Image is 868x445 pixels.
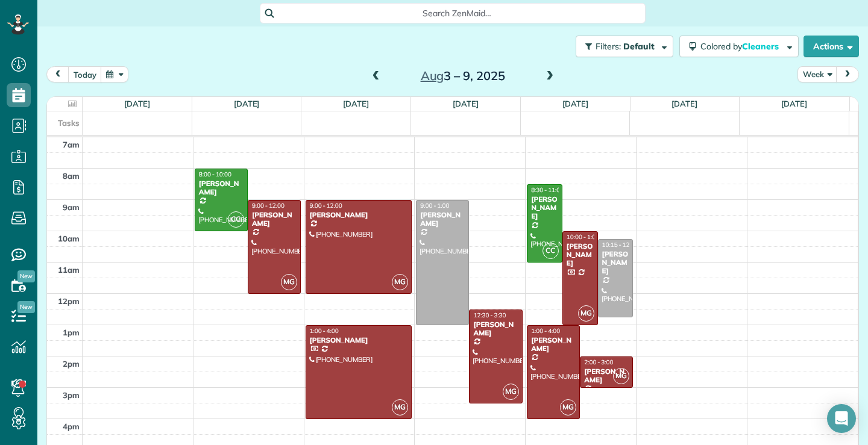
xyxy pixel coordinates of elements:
[63,359,80,369] span: 2pm
[199,170,231,178] span: 8:00 - 10:00
[566,242,594,268] div: [PERSON_NAME]
[63,140,80,149] span: 7am
[251,211,297,228] div: [PERSON_NAME]
[473,320,518,338] div: [PERSON_NAME]
[388,69,538,82] h2: 3 – 9, 2025
[198,179,244,197] div: [PERSON_NAME]
[124,99,150,108] a: [DATE]
[797,66,837,82] button: Week
[420,211,465,228] div: [PERSON_NAME]
[392,399,408,415] span: MG
[281,274,297,290] span: MG
[542,243,559,259] span: CC
[679,36,799,57] button: Colored byCleaners
[228,211,244,228] span: CC
[58,234,80,243] span: 10am
[420,202,449,210] span: 9:00 - 1:00
[570,36,673,57] a: Filters: Default
[613,368,629,384] span: MG
[700,41,783,52] span: Colored by
[596,41,621,52] span: Filters:
[17,270,35,282] span: New
[578,305,594,322] span: MG
[473,311,506,319] span: 12:30 - 3:30
[453,99,479,108] a: [DATE]
[836,66,859,82] button: next
[63,171,80,181] span: 8am
[309,336,408,344] div: [PERSON_NAME]
[63,328,80,337] span: 1pm
[343,99,369,108] a: [DATE]
[602,250,630,276] div: [PERSON_NAME]
[567,233,599,241] span: 10:00 - 1:00
[742,41,781,52] span: Cleaners
[234,99,260,108] a: [DATE]
[58,118,80,128] span: Tasks
[671,99,697,108] a: [DATE]
[46,66,69,82] button: prev
[17,301,35,313] span: New
[252,202,285,210] span: 9:00 - 12:00
[63,202,80,212] span: 9am
[310,202,342,210] span: 9:00 - 12:00
[58,265,80,275] span: 11am
[309,211,408,219] div: [PERSON_NAME]
[531,186,564,194] span: 8:30 - 11:00
[310,327,339,335] span: 1:00 - 4:00
[63,422,80,431] span: 4pm
[58,296,80,306] span: 12pm
[583,367,629,385] div: [PERSON_NAME]
[503,384,519,400] span: MG
[392,274,408,290] span: MG
[63,390,80,400] span: 3pm
[781,99,807,108] a: [DATE]
[530,336,576,353] div: [PERSON_NAME]
[602,241,638,249] span: 10:15 - 12:45
[421,68,444,83] span: Aug
[562,99,588,108] a: [DATE]
[584,358,613,366] span: 2:00 - 3:00
[576,36,673,57] button: Filters: Default
[827,404,856,433] div: Open Intercom Messenger
[623,41,655,52] span: Default
[530,195,559,221] div: [PERSON_NAME]
[804,36,859,57] button: Actions
[68,66,102,82] button: today
[560,399,576,415] span: MG
[531,327,560,335] span: 1:00 - 4:00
